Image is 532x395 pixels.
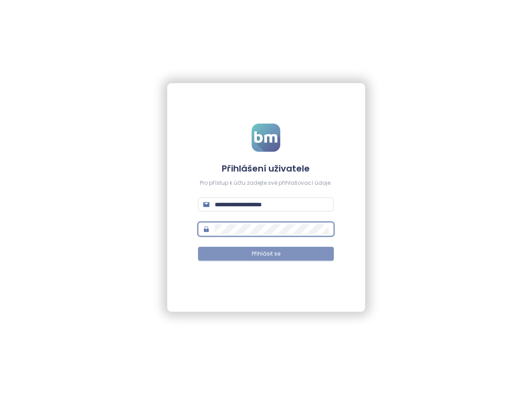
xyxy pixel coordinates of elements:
[198,247,334,261] button: Přihlásit se
[252,124,280,152] img: logo
[203,226,209,232] span: lock
[198,179,334,187] div: Pro přístup k účtu zadejte své přihlašovací údaje.
[203,201,209,208] span: mail
[198,162,334,175] h4: Přihlášení uživatele
[252,250,280,258] span: Přihlásit se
